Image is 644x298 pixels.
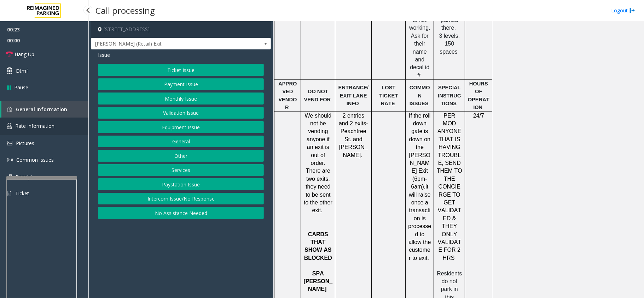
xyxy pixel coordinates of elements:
button: Payment Issue [98,78,264,90]
img: 'icon' [7,174,12,179]
span: it will raise once a transaction is processed to allow the customer to exit. [408,184,431,261]
button: Paystation Issue [98,178,264,190]
span: PER MOD ANYONE THAT IS HAVING TROUBLE, SEND THEM TO THE CONCIERGE TO GET VALIDATED & THEY ONLY VA... [437,113,462,261]
span: Pause [14,84,28,91]
img: 'icon' [7,107,12,112]
h3: Call processing [92,2,158,19]
span: SPECIAL INSTRUCTIONS [438,85,461,106]
span: COMMON ISSUES [410,85,430,106]
span: [PERSON_NAME] (Retail) Exit [91,38,235,49]
button: Equipment Issue [98,121,264,133]
span: Pictures [16,140,34,147]
span: Ask for their name and decal id # [410,33,429,78]
span: 2 entries and 2 exits- Peachtree St. and [PERSON_NAME]. [339,113,368,158]
button: No Assistance Needed [98,207,264,219]
button: Intercom Issue/No Response [98,193,264,205]
button: General [98,136,264,148]
span: Hang Up [14,50,34,58]
button: Other [98,150,264,162]
button: Monthly Issue [98,93,264,105]
img: 'icon' [7,123,12,129]
span: 3 levels, 150 spaces [439,33,460,55]
a: General Information [1,101,88,118]
span: HOURS OF OPERATION [468,81,489,110]
span: LOST TICKET RATE [379,85,398,106]
span: We should not be vending anyone if an exit is out of order. There are two exits, they need to be ... [304,113,332,214]
span: Issue [98,51,110,59]
span: Common Issues [16,156,54,163]
img: 'icon' [7,141,12,145]
button: Ticket Issue [98,64,264,76]
span: Rate Information [15,123,54,129]
a: Logout [611,7,635,14]
span: 24/7 [473,113,484,119]
button: Validation Issue [98,107,264,119]
button: Services [98,164,264,176]
span: Receipt [16,173,33,180]
img: 'icon' [7,157,13,163]
img: logout [630,7,635,14]
span: ENTRANCE/EXIT LANE INFO [338,85,369,106]
span: DO NOT VEND FOR [304,89,331,102]
span: Dtmf [16,67,28,74]
span: SPA [PERSON_NAME] [303,270,332,292]
h4: [STREET_ADDRESS] [91,21,271,38]
span: General Information [16,106,67,113]
span: CARDS THAT SHOW AS BLOCKED [304,231,332,261]
span: APPROVED VENDOR [278,81,297,110]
